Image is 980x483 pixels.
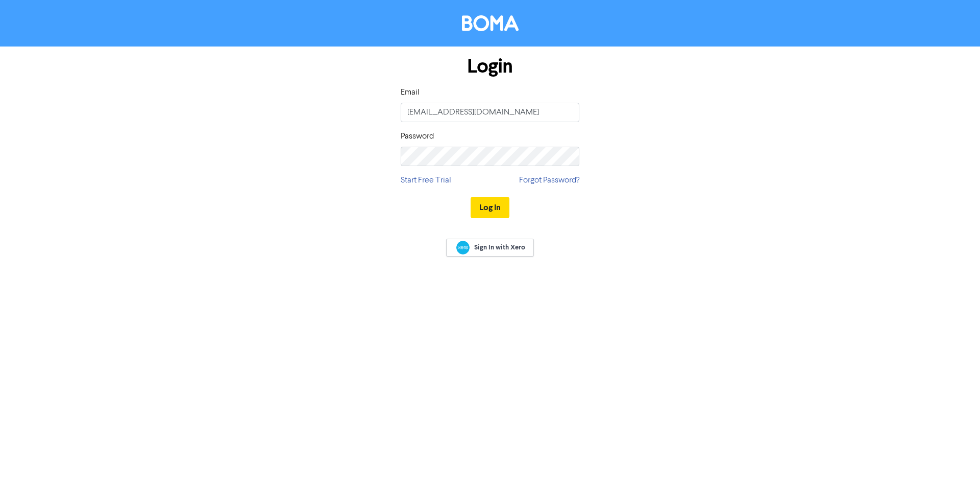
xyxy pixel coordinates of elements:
[462,15,519,31] img: BOMA Logo
[456,241,470,255] img: Xero logo
[474,243,525,252] span: Sign In with Xero
[401,174,451,187] a: Start Free Trial
[401,55,579,78] h1: Login
[471,197,509,218] button: Log In
[519,174,579,187] a: Forgot Password?
[446,239,534,257] a: Sign In with Xero
[401,130,434,143] label: Password
[401,86,420,99] label: Email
